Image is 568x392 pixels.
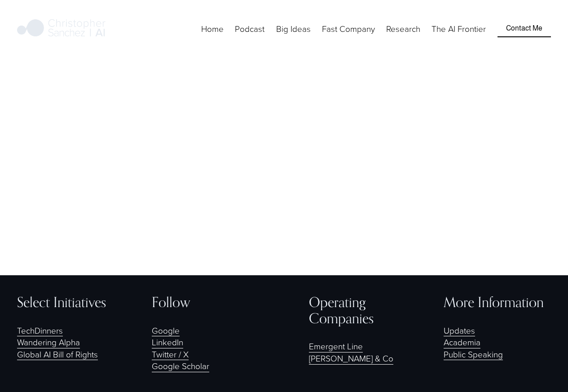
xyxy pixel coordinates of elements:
[444,294,551,310] h4: More Information
[17,336,80,348] a: Wandering Alpha
[235,22,264,35] a: Podcast
[386,23,420,35] span: Research
[386,22,420,35] a: folder dropdown
[309,340,363,352] a: Emergent Line
[17,348,98,361] a: Global AI Bill of Rights
[276,23,311,35] span: Big Ideas
[444,348,503,361] a: Public Speaking
[322,23,375,35] span: Fast Company
[152,336,183,348] a: LinkedIn
[17,294,124,310] h4: Select Initiatives
[152,360,209,372] a: Google Scholar
[309,352,393,365] a: [PERSON_NAME] & Co
[276,22,311,35] a: folder dropdown
[498,20,551,37] a: Contact Me
[247,150,321,202] strong: 404
[152,348,189,361] a: Twitter / X
[309,294,416,326] h4: Operating Companies
[224,205,345,238] a: Click to Return to the Home Page
[432,22,486,35] a: The AI Frontier
[152,294,259,310] h4: Follow
[322,22,375,35] a: folder dropdown
[152,325,180,337] a: Google
[17,18,106,40] img: Christopher Sanchez | AI
[185,119,387,151] span: The Page You Are Looking For May Have Entered the Singularity.
[17,325,63,337] a: TechDinners
[444,325,475,337] a: Updates
[444,336,480,348] a: Academia
[201,22,224,35] a: Home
